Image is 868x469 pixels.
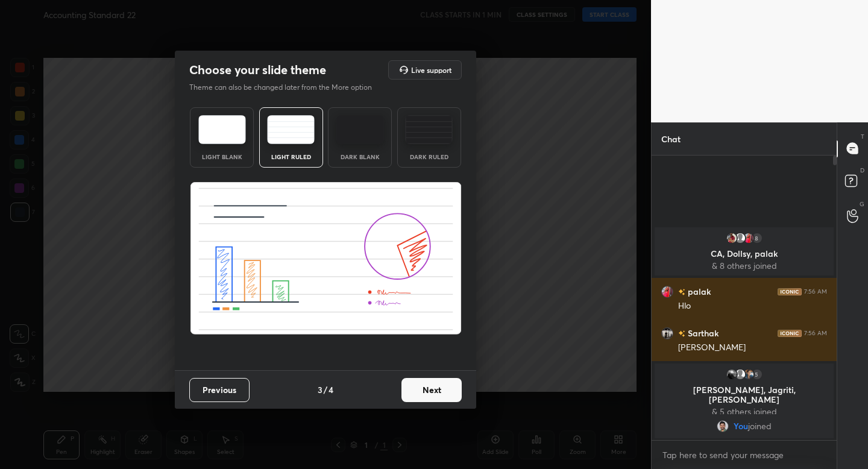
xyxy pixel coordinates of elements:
div: [PERSON_NAME] [678,342,827,354]
h2: Choose your slide theme [189,62,326,78]
p: D [860,166,864,175]
div: Light Ruled [267,154,315,160]
span: joined [748,421,772,431]
img: lightRuledThemeBanner.591256ff.svg [190,182,462,335]
div: Light Blank [198,154,246,160]
p: [PERSON_NAME], Jagriti, [PERSON_NAME] [662,385,826,404]
img: lightRuledTheme.5fabf969.svg [267,115,315,144]
p: T [861,132,864,141]
img: iconic-dark.1390631f.png [778,329,802,336]
img: 981c3d78cc69435fbb46153ab4220aa1.jpg [726,368,738,380]
div: Dark Ruled [405,154,453,160]
h6: Sarthak [685,327,719,339]
div: 5 [751,368,763,380]
img: no-rating-badge.077c3623.svg [678,330,685,337]
span: You [734,421,748,431]
h5: Live support [411,66,451,74]
img: darkTheme.f0cc69e5.svg [336,115,384,144]
img: darkRuledTheme.de295e13.svg [405,115,453,144]
h4: / [324,383,327,396]
div: Hlo [678,300,827,312]
img: no-rating-badge.077c3623.svg [678,289,685,295]
p: CA, Dollsy, palak [662,249,826,259]
img: 9334d1c78b9843dab4e6b17bc4016418.jpg [743,368,755,380]
h4: 3 [318,383,322,396]
p: Chat [652,123,690,155]
img: lightTheme.e5ed3b09.svg [198,115,246,144]
button: Previous [189,378,250,402]
img: iconic-dark.1390631f.png [778,288,802,295]
img: default.png [734,368,746,380]
button: Next [401,378,462,402]
div: 7:56 AM [804,329,827,336]
h4: 4 [329,383,333,396]
h6: palak [685,285,711,298]
img: 1ebc9903cf1c44a29e7bc285086513b0.jpg [717,420,729,432]
p: Theme can also be changed later from the More option [189,82,385,93]
div: Dark Blank [336,154,384,160]
img: default.png [734,232,746,244]
p: G [860,200,864,209]
p: & 8 others joined [662,261,826,271]
div: grid [652,225,837,441]
div: 8 [751,232,763,244]
p: & 5 others joined [662,407,826,417]
img: d605f0be7c6d496598a5dc1dfefed0b8.jpg [661,285,673,297]
div: 7:56 AM [804,288,827,295]
img: 9af7570a1e0142c1b1b4d89784adeb2c.jpg [661,327,673,339]
img: 562e74c712064ef1b7085d4649ad5a86.jpg [726,232,738,244]
img: d605f0be7c6d496598a5dc1dfefed0b8.jpg [743,232,755,244]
